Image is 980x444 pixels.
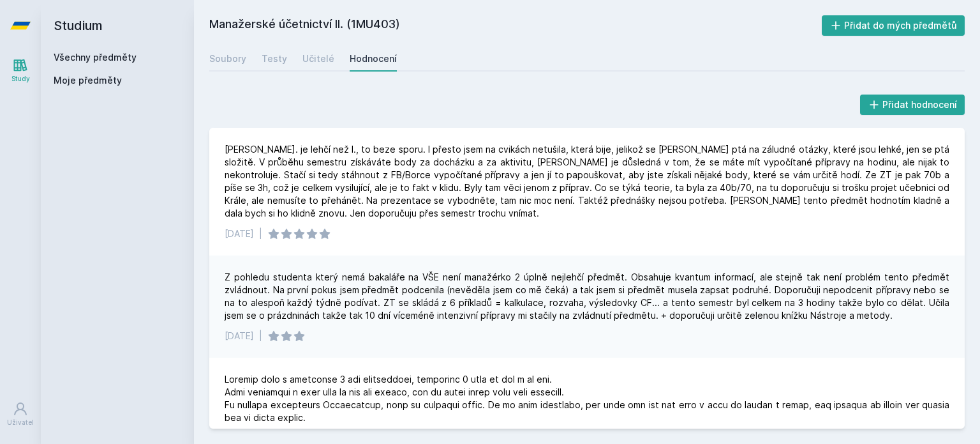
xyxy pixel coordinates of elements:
div: Z pohledu studenta který nemá bakaláře na VŠE není manažérko 2 úplně nejlehčí předmět. Obsahuje k... [225,271,949,322]
h2: Manažerské účetnictví II. (1MU403) [209,15,822,36]
div: Učitelé [302,52,334,65]
a: Soubory [209,46,246,72]
a: Study [3,51,38,90]
a: Všechny předměty [54,52,137,63]
div: | [259,227,262,240]
div: [DATE] [225,330,254,342]
button: Přidat do mých předmětů [822,15,965,36]
div: | [259,330,262,342]
div: [PERSON_NAME]. je lehčí než I., to beze sporu. I přesto jsem na cvikách netušila, která bije, jel... [225,143,949,220]
div: Soubory [209,52,246,65]
div: Study [11,74,30,84]
div: Hodnocení [350,52,397,65]
div: [DATE] [225,227,254,240]
a: Učitelé [302,46,334,72]
div: Testy [262,52,287,65]
a: Testy [262,46,287,72]
a: Hodnocení [350,46,397,72]
div: Uživatel [7,418,34,427]
span: Moje předměty [54,74,122,87]
a: Uživatel [3,395,38,434]
button: Přidat hodnocení [860,95,965,115]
